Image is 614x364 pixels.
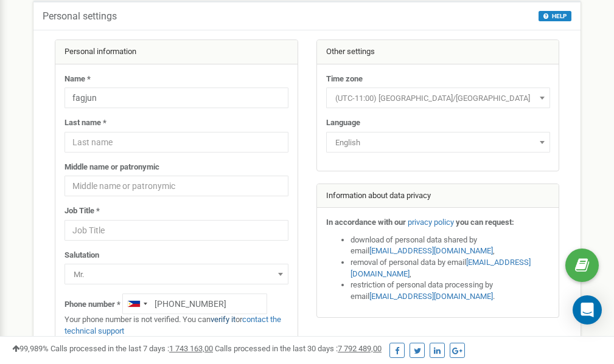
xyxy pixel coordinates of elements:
[338,344,382,353] u: 7 792 489,00
[369,292,493,301] a: [EMAIL_ADDRESS][DOMAIN_NAME]
[65,176,288,196] input: Middle name or patronymic
[330,134,546,151] span: English
[326,88,550,108] span: (UTC-11:00) Pacific/Midway
[69,266,284,283] span: Mr.
[369,246,493,255] a: [EMAIL_ADDRESS][DOMAIN_NAME]
[12,344,49,353] span: 99,989%
[351,280,550,302] li: restriction of personal data processing by email .
[326,218,406,227] strong: In accordance with our
[326,74,363,85] label: Time zone
[43,11,117,22] h5: Personal settings
[65,88,288,108] input: Name
[65,117,106,129] label: Last name *
[351,257,550,280] li: removal of personal data by email ,
[215,344,382,353] span: Calls processed in the last 30 days :
[65,220,288,241] input: Job Title
[65,250,99,261] label: Salutation
[211,315,235,324] a: verify it
[55,40,298,64] div: Personal information
[330,90,546,107] span: (UTC-11:00) Pacific/Midway
[65,132,288,153] input: Last name
[317,40,559,64] div: Other settings
[65,74,91,85] label: Name *
[65,264,288,284] span: Mr.
[65,205,100,217] label: Job Title *
[351,258,531,278] a: [EMAIL_ADDRESS][DOMAIN_NAME]
[122,294,267,314] input: +1-800-555-55-55
[65,299,120,311] label: Phone number *
[317,184,559,208] div: Information about data privacy
[326,117,360,129] label: Language
[539,11,571,21] button: HELP
[65,315,281,335] a: contact the technical support
[408,218,454,227] a: privacy policy
[123,294,151,314] div: Telephone country code
[456,218,514,227] strong: you can request:
[51,344,213,353] span: Calls processed in the last 7 days :
[351,235,550,257] li: download of personal data shared by email ,
[326,132,550,153] span: English
[573,295,602,325] div: Open Intercom Messenger
[65,162,159,173] label: Middle name or patronymic
[169,344,213,353] u: 1 743 163,00
[65,314,288,337] p: Your phone number is not verified. You can or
